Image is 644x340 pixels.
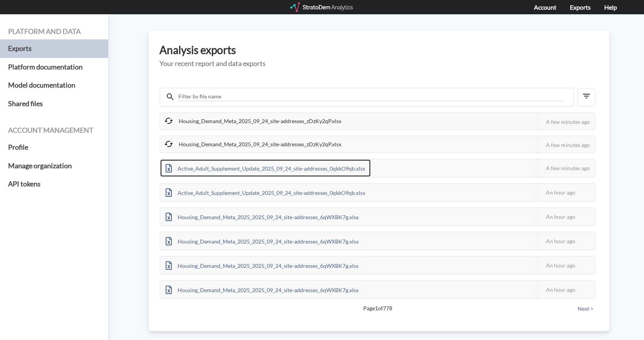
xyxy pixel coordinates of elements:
a: Account [534,3,556,11]
a: API tokens [8,175,100,193]
a: Model documentation [8,76,100,95]
div: A few minutes ago [537,136,595,154]
a: Housing_Demand_Meta_2025_2025_09_24_site-addresses_6qWXBK7g.xlsx [160,261,364,268]
div: Active_Adult_Supplement_Update_2025_09_24_site-addresses_0qkkO9qb.xlsx [160,184,371,201]
a: Help [604,3,617,11]
a: Active_Adult_Supplement_Update_2025_09_24_site-addresses_0qkkO9qb.xlsx [160,188,371,195]
a: Active_Adult_Supplement_Update_2025_09_24_site-addresses_0qkkO9qb.xlsx [160,164,371,171]
div: Housing_Demand_Meta_2025_2025_09_24_site-addresses_6qWXBK7g.xlsx [160,281,364,298]
a: Housing_Demand_Meta_2025_2025_09_24_site-addresses_6qWXBK7g.xlsx [160,286,364,292]
h4: Account management [8,127,100,134]
div: An hour ago [537,232,595,250]
a: Housing_Demand_Meta_2025_2025_09_24_site-addresses_6qWXBK7g.xlsx [160,237,364,244]
a: Shared files [8,95,100,113]
a: Platform documentation [8,58,100,76]
div: An hour ago [537,184,595,201]
div: Housing_Demand_Meta_2025_09_24_site-addresses_zDzKy2qP.xlsx [160,136,347,152]
a: Profile [8,138,100,157]
div: An hour ago [537,281,595,298]
div: Active_Adult_Supplement_Update_2025_09_24_site-addresses_0qkkO9qb.xlsx [160,159,371,177]
div: Housing_Demand_Meta_2025_09_24_site-addresses_zDzKy2qP.xlsx [160,113,347,129]
div: Housing_Demand_Meta_2025_2025_09_24_site-addresses_6qWXBK7g.xlsx [160,232,364,250]
a: Housing_Demand_Meta_2025_2025_09_24_site-addresses_6qWXBK7g.xlsx [160,213,364,219]
h4: Platform and data [8,28,100,36]
div: An hour ago [537,257,595,274]
a: Exports [8,39,100,58]
a: Manage organization [8,157,100,175]
span: Page 1 of 778 [186,304,569,312]
div: Housing_Demand_Meta_2025_2025_09_24_site-addresses_6qWXBK7g.xlsx [160,257,364,274]
div: Housing_Demand_Meta_2025_2025_09_24_site-addresses_6qWXBK7g.xlsx [160,208,364,225]
h5: Your recent report and data exports [159,60,598,68]
a: Exports [570,3,591,11]
div: An hour ago [537,208,595,225]
h3: Analysis exports [159,44,598,56]
div: A few minutes ago [537,159,595,177]
div: A few minutes ago [537,113,595,130]
button: Next > [575,304,596,313]
input: Filter by file name [178,92,564,101]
